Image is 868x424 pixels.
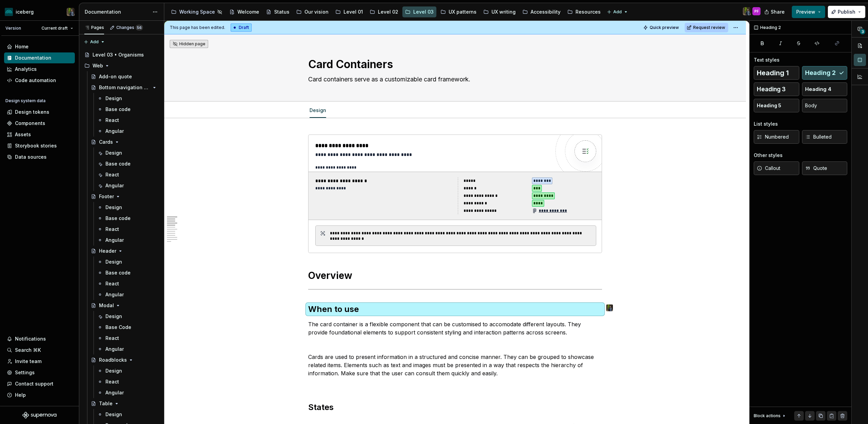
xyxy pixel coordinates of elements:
div: Add-on quote [99,73,132,80]
div: Level 03 • Organisms [93,51,144,58]
a: React [95,115,161,126]
div: Angular [105,182,124,189]
div: Base Code [105,324,131,331]
span: 3 [860,29,865,34]
a: Settings [4,367,75,378]
img: 418c6d47-6da6-4103-8b13-b5999f8989a1.png [5,8,13,16]
a: Data sources [4,152,75,162]
button: Contact support [4,378,75,389]
div: UX patterns [449,9,477,15]
span: Add [613,9,622,15]
div: React [105,226,119,233]
button: Numbered [754,130,799,144]
a: Components [4,118,75,129]
div: Block actions [754,411,787,421]
div: iceberg [16,9,34,15]
a: Add-on quote [88,71,161,82]
a: Base Code [95,322,161,333]
div: Design system data [5,98,46,104]
textarea: Card containers serve as a customizable card framework. [307,74,601,85]
div: Data sources [15,154,47,160]
div: Notifications [15,335,46,342]
p: Cards are used to present information in a structured and concise manner. They can be grouped to ... [308,353,602,377]
div: PF [754,9,759,14]
div: Web [82,60,161,71]
div: Search ⌘K [15,347,41,354]
span: Heading 4 [805,86,831,93]
div: Design [105,95,122,102]
button: Request review [685,23,728,32]
span: Publish [838,9,855,15]
div: Design [105,411,122,418]
div: Welcome [237,9,259,15]
textarea: Card Containers [307,56,601,73]
div: React [105,280,119,287]
div: Version [5,26,21,31]
a: Design [95,256,161,267]
img: Simon Désilets [606,304,613,311]
div: Hidden page [172,41,205,47]
a: Design tokens [4,107,75,117]
span: Numbered [757,134,789,140]
a: Level 01 [333,6,366,17]
a: Table [88,398,161,409]
a: Design [95,409,161,420]
div: Base code [105,215,131,222]
a: Our vision [294,6,331,17]
button: Quote [802,161,848,175]
button: Heading 3 [754,82,799,96]
a: Storybook stories [4,140,75,151]
div: Design tokens [15,109,49,115]
a: Base code [95,213,161,224]
div: Text styles [754,57,780,63]
h1: Overview [308,269,602,282]
button: Heading 5 [754,99,799,112]
div: Help [15,392,26,398]
div: Design [105,313,122,320]
button: Current draft [38,23,76,33]
a: Bottom navigation bar [88,82,161,93]
a: React [95,278,161,289]
div: Angular [105,346,124,352]
span: Body [805,102,817,109]
a: Documentation [4,52,75,63]
a: Analytics [4,64,75,75]
div: Level 01 [344,9,363,15]
a: Working Space [168,6,225,17]
a: Cards [88,137,161,147]
span: Bulleted [805,134,832,140]
span: Heading 5 [757,102,781,109]
a: Base code [95,267,161,278]
span: Preview [796,9,815,15]
a: UX patterns [438,6,479,17]
a: Design [95,147,161,158]
div: Contact support [15,380,53,387]
a: Home [4,41,75,52]
img: Simon Désilets [743,7,751,15]
a: Angular [95,235,161,246]
a: Design [95,365,161,376]
div: Resources [575,9,601,15]
span: Heading 1 [757,69,789,76]
button: Add [82,37,107,47]
a: Design [95,93,161,104]
a: Angular [95,289,161,300]
div: React [105,117,119,124]
a: Assets [4,129,75,140]
div: Angular [105,128,124,135]
button: Publish [828,6,865,18]
a: Modal [88,300,161,311]
div: Header [99,248,116,254]
div: Level 03 [413,9,434,15]
div: Working Space [179,9,215,15]
span: Add [90,39,99,45]
div: Angular [105,237,124,244]
span: Heading 3 [757,86,786,93]
div: Changes [116,25,143,30]
a: Status [263,6,292,17]
a: Invite team [4,356,75,367]
span: Share [771,9,785,15]
div: UX writing [491,9,516,15]
div: Documentation [85,9,149,15]
div: Base code [105,160,131,167]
